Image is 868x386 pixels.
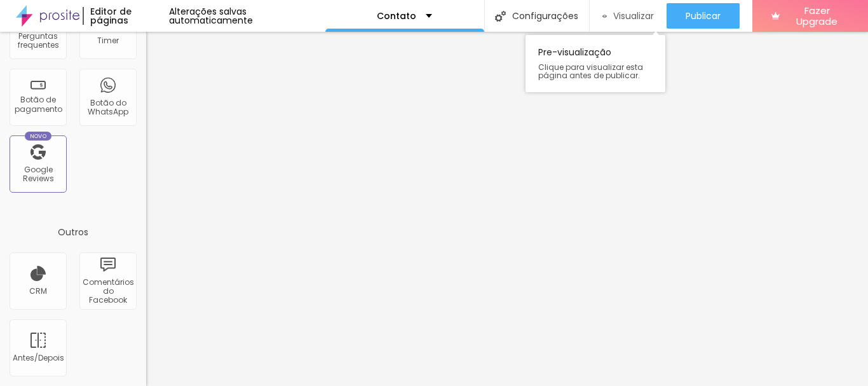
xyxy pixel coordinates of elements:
img: view-1.svg [602,11,607,22]
div: Antes/Depois [13,354,63,362]
span: Publicar [686,11,721,21]
div: Botão do WhatsApp [83,99,133,117]
div: Timer [97,36,119,45]
iframe: Editor [146,32,868,386]
button: Publicar [667,3,740,29]
div: Editor de páginas [83,7,168,25]
div: Google Reviews [13,165,63,184]
div: Comentários do Facebook [83,278,133,305]
div: Perguntas frequentes [13,32,63,50]
div: Novo [25,132,52,141]
p: Contato [377,11,416,20]
img: Icone [495,11,506,22]
div: CRM [29,287,47,296]
span: Visualizar [613,11,654,21]
div: Alterações salvas automaticamente [169,7,325,25]
span: Fazer Upgrade [785,5,849,27]
div: Botão de pagamento [13,95,63,114]
div: Pre-visualização [526,35,665,92]
button: Visualizar [590,3,667,29]
span: Clique para visualizar esta página antes de publicar. [538,63,653,79]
